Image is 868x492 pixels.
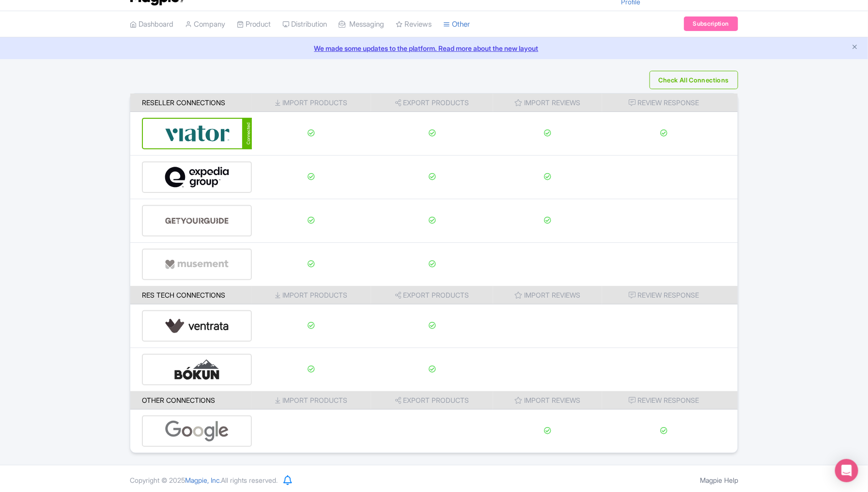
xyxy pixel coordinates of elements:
[252,94,372,112] th: Import Products
[185,476,221,484] span: Magpie, Inc.
[282,11,327,38] a: Distribution
[371,391,493,410] th: Export Products
[165,355,230,384] img: bokun-9d666bd0d1b458dbc8a9c3d52590ba5a.svg
[165,311,230,341] img: ventrata-b8ee9d388f52bb9ce077e58fa33de912.svg
[252,286,372,304] th: Import Products
[493,391,602,410] th: Import Reviews
[339,11,384,38] a: Messaging
[130,391,252,410] th: Other Connections
[602,391,738,410] th: Review Response
[237,11,271,38] a: Product
[130,94,252,112] th: Reseller Connections
[602,286,738,304] th: Review Response
[6,43,862,53] a: We made some updates to the platform. Read more about the new layout
[165,206,230,236] img: get_your_guide-5a6366678479520ec94e3f9d2b9f304b.svg
[650,71,738,89] button: Check All Connections
[684,16,738,31] a: Subscription
[851,42,858,53] button: Close announcement
[165,119,230,148] img: viator-e2bf771eb72f7a6029a5edfbb081213a.svg
[602,94,738,112] th: Review Response
[185,11,225,38] a: Company
[700,476,738,484] a: Magpie Help
[493,286,602,304] th: Import Reviews
[165,162,230,192] img: expedia-9e2f273c8342058d41d2cc231867de8b.svg
[242,118,252,149] div: Connected
[371,286,493,304] th: Export Products
[124,475,283,485] div: Copyright © 2025 All rights reserved.
[165,416,230,446] img: google-96de159c2084212d3cdd3c2fb262314c.svg
[252,391,372,410] th: Import Products
[165,250,230,279] img: musement-dad6797fd076d4ac540800b229e01643.svg
[371,94,493,112] th: Export Products
[142,118,252,149] a: Connected
[396,11,432,38] a: Reviews
[130,286,252,304] th: Res Tech Connections
[130,11,173,38] a: Dashboard
[443,11,470,38] a: Other
[493,94,602,112] th: Import Reviews
[835,459,858,482] div: Open Intercom Messenger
